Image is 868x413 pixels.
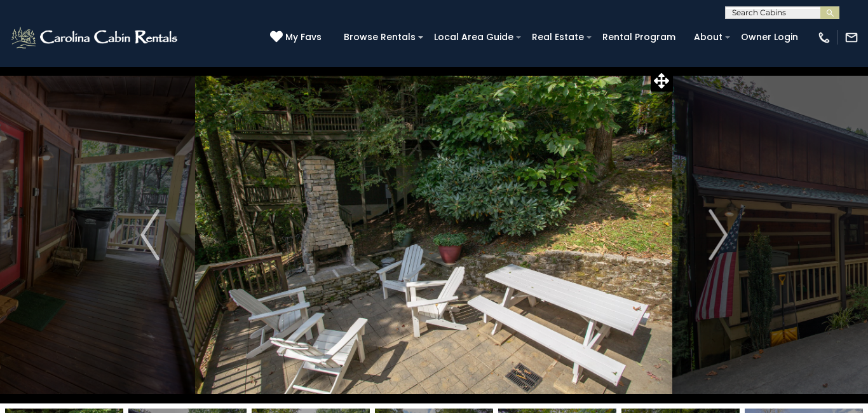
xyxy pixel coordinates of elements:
[844,31,858,45] img: mail-regular-white.png
[526,27,590,47] a: Real Estate
[735,27,804,47] a: Owner Login
[285,31,322,44] span: My Favs
[105,66,195,403] button: Previous
[140,209,159,260] img: arrow
[709,209,728,260] img: arrow
[428,27,520,47] a: Local Area Guide
[673,66,763,403] button: Next
[270,31,325,45] a: My Favs
[337,27,422,47] a: Browse Rentals
[10,25,181,50] img: White-1-2.png
[688,27,729,47] a: About
[817,31,831,45] img: phone-regular-white.png
[596,27,682,47] a: Rental Program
